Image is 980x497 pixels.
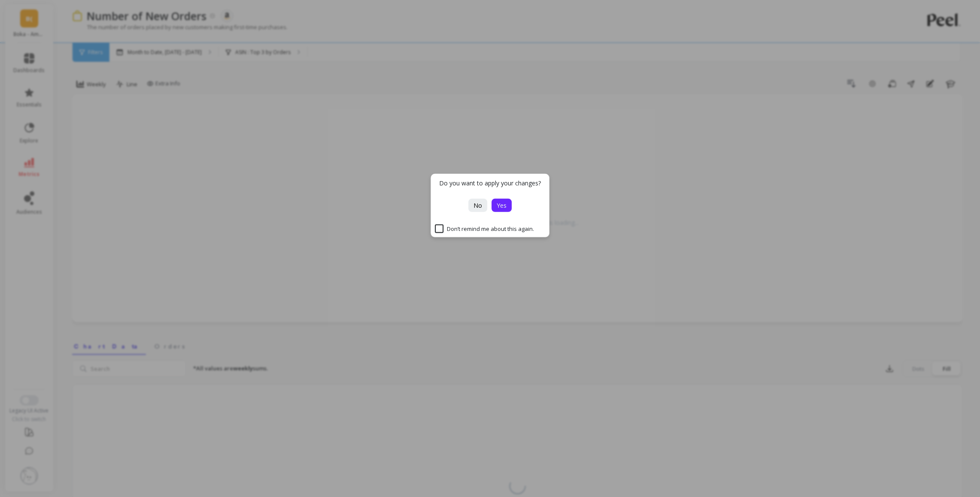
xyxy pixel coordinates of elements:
[497,201,507,209] span: Yes
[468,199,487,212] button: No
[473,201,482,209] span: No
[435,224,534,233] span: Don’t remind me about this again.
[439,179,541,188] p: Do you want to apply your changes?
[492,199,512,212] button: Yes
